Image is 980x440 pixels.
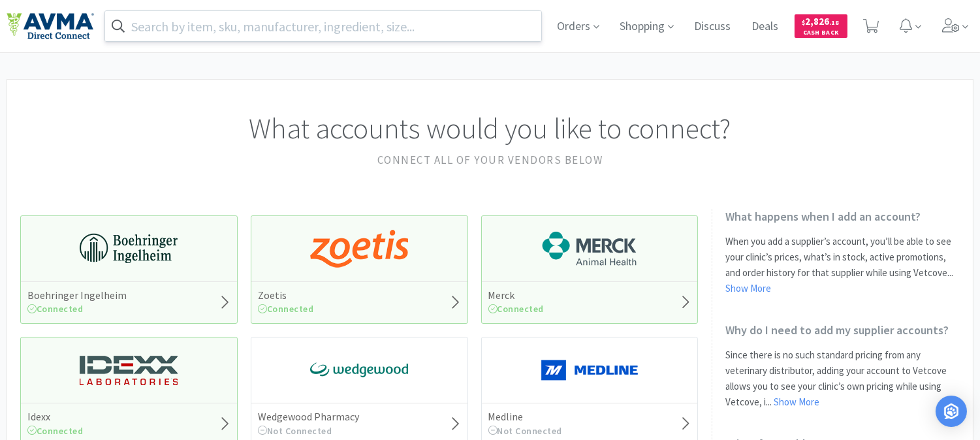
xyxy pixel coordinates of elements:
[802,29,840,38] span: Cash Back
[488,289,545,302] h5: Merck
[20,151,960,169] h2: Connect all of your vendors below
[541,351,639,390] img: a646391c64b94eb2892348a965bf03f3_134.png
[689,21,736,33] a: Discuss
[27,289,127,302] h5: Boehringer Ingelheim
[310,351,408,390] img: e40baf8987b14801afb1611fffac9ca4_8.png
[27,425,84,437] span: Connected
[258,303,314,315] span: Connected
[27,303,84,315] span: Connected
[20,106,960,151] h1: What accounts would you like to connect?
[258,410,359,424] h5: Wedgewood Pharmacy
[488,303,545,315] span: Connected
[488,410,563,424] h5: Medline
[725,282,771,294] a: Show More
[725,347,960,410] p: Since there is no such standard pricing from any veterinary distributor, adding your account to V...
[258,289,314,302] h5: Zoetis
[541,229,639,268] img: 6d7abf38e3b8462597f4a2f88dede81e_176.png
[80,229,178,268] img: 730db3968b864e76bcafd0174db25112_22.png
[105,11,541,41] input: Search by item, sku, manufacturer, ingredient, size...
[830,18,840,27] span: . 18
[725,234,960,296] p: When you add a supplier’s account, you’ll be able to see your clinic’s prices, what’s in stock, a...
[725,209,960,224] h2: What happens when I add an account?
[774,396,819,408] a: Show More
[725,322,960,338] h2: Why do I need to add my supplier accounts?
[795,8,847,44] a: $2,826.18Cash Back
[747,21,784,33] a: Deals
[936,396,967,427] div: Open Intercom Messenger
[7,12,94,40] img: e4e33dab9f054f5782a47901c742baa9_102.png
[802,18,806,27] span: $
[310,229,408,268] img: a673e5ab4e5e497494167fe422e9a3ab.png
[27,410,84,424] h5: Idexx
[258,425,332,437] span: Not Connected
[802,15,840,27] span: 2,826
[80,351,178,390] img: 13250b0087d44d67bb1668360c5632f9_13.png
[488,425,563,437] span: Not Connected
